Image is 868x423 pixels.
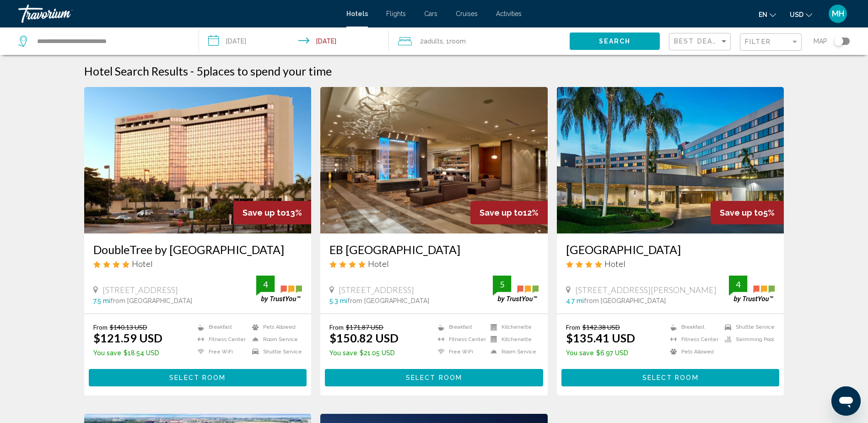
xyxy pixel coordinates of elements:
[93,349,121,357] span: You save
[420,35,443,48] span: 2
[339,285,414,295] span: [STREET_ADDRESS]
[406,374,462,382] span: Select Room
[93,349,162,357] p: $18.54 USD
[89,369,307,386] button: Select Room
[329,259,539,269] div: 4 star Hotel
[570,33,660,49] button: Search
[826,4,850,23] button: User Menu
[199,27,389,55] button: Check-in date: Sep 20, 2025 Check-out date: Sep 21, 2025
[329,349,357,357] span: You save
[561,369,780,386] button: Select Room
[110,297,192,304] span: from [GEOGRAPHIC_DATA]
[674,38,728,46] mat-select: Sort by
[566,259,775,269] div: 4 star Hotel
[132,259,153,269] span: Hotel
[729,276,775,303] img: trustyou-badge.svg
[720,336,775,343] li: Swimming Pool
[566,243,775,256] h3: [GEOGRAPHIC_DATA]
[566,349,594,357] span: You save
[243,208,286,217] span: Save up to
[93,243,302,256] a: DoubleTree by [GEOGRAPHIC_DATA]
[248,348,302,356] li: Shuttle Service
[470,201,548,224] div: 12%
[582,323,620,331] del: $142.38 USD
[666,348,720,356] li: Pets Allowed
[561,371,780,381] a: Select Room
[93,297,110,304] span: 7.5 mi
[84,87,312,233] img: Hotel image
[110,323,147,331] del: $140.13 USD
[584,297,666,304] span: from [GEOGRAPHIC_DATA]
[329,297,347,304] span: 5.3 mi
[248,323,302,331] li: Pets Allowed
[790,8,812,21] button: Change currency
[433,323,486,331] li: Breakfast
[102,285,178,295] span: [STREET_ADDRESS]
[424,10,437,17] span: Cars
[666,336,720,343] li: Fitness Center
[325,369,543,386] button: Select Room
[89,371,307,381] a: Select Room
[604,259,625,269] span: Hotel
[443,35,466,48] span: , 1
[566,297,584,304] span: 4.7 mi
[329,243,539,256] h3: EB [GEOGRAPHIC_DATA]
[329,323,344,331] span: From
[493,276,539,303] img: trustyou-badge.svg
[248,336,302,343] li: Room Service
[196,64,332,78] h2: 5
[190,64,194,78] span: -
[480,208,523,217] span: Save up to
[256,276,302,303] img: trustyou-badge.svg
[368,259,389,269] span: Hotel
[329,349,399,357] p: $21.05 USD
[557,87,784,233] img: Hotel image
[193,348,248,356] li: Free WiFi
[711,201,784,224] div: 5%
[729,279,747,290] div: 4
[759,8,776,21] button: Change language
[424,38,443,45] span: Adults
[496,10,522,17] a: Activities
[831,386,861,416] iframe: Button to launch messaging window
[566,349,635,357] p: $6.97 USD
[433,336,486,343] li: Fitness Center
[486,348,539,356] li: Room Service
[193,336,248,343] li: Fitness Center
[566,323,580,331] span: From
[814,35,827,48] span: Map
[566,331,635,345] ins: $135.41 USD
[193,323,248,331] li: Breakfast
[456,10,478,17] span: Cruises
[346,10,368,17] a: Hotels
[666,323,720,331] li: Breakfast
[389,27,570,55] button: Travelers: 2 adults, 0 children
[599,38,631,45] span: Search
[329,331,399,345] ins: $150.82 USD
[93,323,108,331] span: From
[486,336,539,343] li: Kitchenette
[18,5,337,23] a: Travorium
[832,9,844,18] span: MH
[84,64,188,78] h1: Hotel Search Results
[759,11,767,18] span: en
[486,323,539,331] li: Kitchenette
[720,323,775,331] li: Shuttle Service
[575,285,717,295] span: [STREET_ADDRESS][PERSON_NAME]
[320,87,548,233] img: Hotel image
[256,279,275,290] div: 4
[386,10,406,17] a: Flights
[203,64,332,78] span: places to spend your time
[449,38,466,45] span: Room
[740,33,802,52] button: Filter
[233,201,311,224] div: 13%
[790,11,803,18] span: USD
[347,297,429,304] span: from [GEOGRAPHIC_DATA]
